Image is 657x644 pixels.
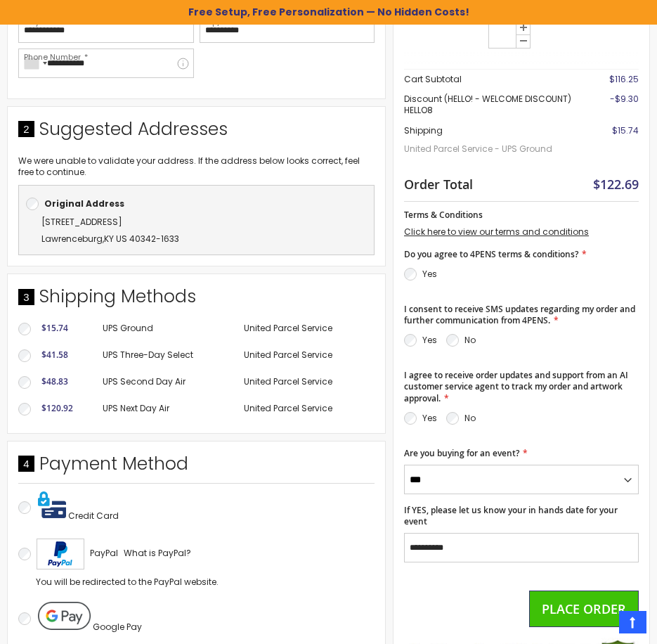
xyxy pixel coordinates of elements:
[41,402,73,414] span: $120.92
[404,504,618,527] span: If YES, please let us know your in hands date for your event
[93,621,142,633] span: Google Pay
[529,591,639,627] button: Place Order
[404,209,483,221] span: Terms & Conditions
[41,233,103,245] span: Lawrenceburg
[404,93,571,105] span: Discount (HELLO! - WELCOME DISCOUNT)
[237,396,375,423] td: United Parcel Service
[619,611,646,633] a: Top
[96,396,236,423] td: UPS Next Day Air
[464,334,476,346] label: No
[404,248,578,260] span: Do you agree to 4PENS terms & conditions?
[41,322,68,334] span: $15.74
[44,198,124,210] b: Original Address
[404,369,628,404] span: I agree to receive order updates and support from an AI customer service agent to track my order ...
[38,602,91,630] img: Pay with Google Pay
[237,342,375,369] td: United Parcel Service
[404,124,443,136] span: Shipping
[96,342,236,369] td: UPS Three-Day Select
[36,576,219,588] span: You will be redirected to the PayPal website.
[18,285,375,316] div: Shipping Methods
[404,136,576,162] span: United Parcel Service - UPS Ground
[41,349,68,361] span: $41.58
[38,491,66,519] img: Pay with credit card
[404,226,589,238] a: Click here to view our terms and conditions
[18,117,375,148] div: Suggested Addresses
[612,124,639,136] span: $15.74
[542,600,626,617] span: Place Order
[422,268,437,280] label: Yes
[404,174,473,193] strong: Order Total
[129,233,179,245] span: 40342-1633
[116,233,127,245] span: US
[464,412,476,424] label: No
[41,216,122,228] span: [STREET_ADDRESS]
[26,214,367,247] div: ,
[609,73,639,85] span: $116.25
[610,93,639,105] span: -$9.30
[18,155,375,178] p: We were unable to validate your address. If the address below looks correct, feel free to continue.
[422,334,437,346] label: Yes
[404,104,433,116] span: HELLO8
[237,369,375,396] td: United Parcel Service
[124,547,191,559] span: What is PayPal?
[96,316,236,342] td: UPS Ground
[41,375,68,387] span: $48.83
[237,316,375,342] td: United Parcel Service
[404,303,635,326] span: I consent to receive SMS updates regarding my order and further communication from 4PENS.
[37,539,84,569] img: Acceptance Mark
[104,233,114,245] span: KY
[68,510,119,522] span: Credit Card
[90,547,118,559] span: PayPal
[422,412,437,424] label: Yes
[404,447,519,459] span: Are you buying for an event?
[404,70,576,90] th: Cart Subtotal
[96,369,236,396] td: UPS Second Day Air
[593,176,639,193] span: $122.69
[18,452,375,483] div: Payment Method
[124,545,191,562] a: What is PayPal?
